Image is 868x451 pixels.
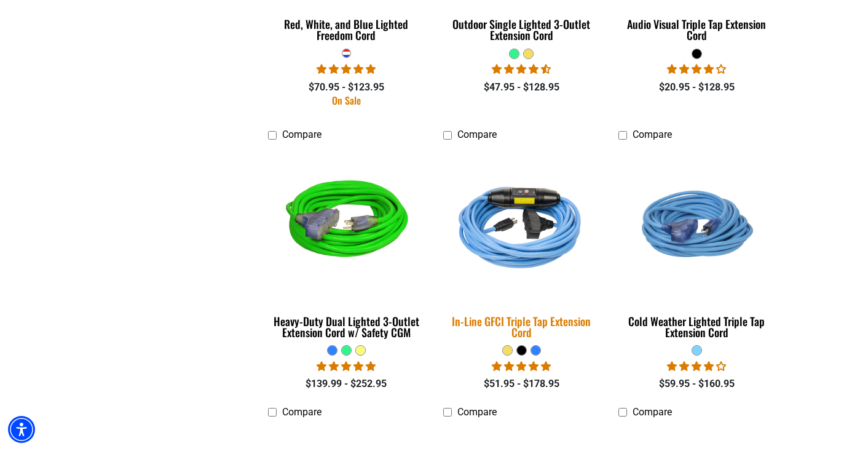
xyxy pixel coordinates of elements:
[282,406,322,418] span: Compare
[618,316,775,338] div: Cold Weather Lighted Triple Tap Extension Cord
[492,361,551,372] span: 5.00 stars
[435,145,607,303] img: Light Blue
[282,129,322,140] span: Compare
[618,18,775,41] div: Audio Visual Triple Tap Extension Cord
[492,63,551,75] span: 4.64 stars
[443,147,600,345] a: Light Blue In-Line GFCI Triple Tap Extension Cord
[268,147,425,345] a: neon green Heavy-Duty Dual Lighted 3-Outlet Extension Cord w/ Safety CGM
[633,129,672,140] span: Compare
[667,361,726,372] span: 4.18 stars
[457,406,497,418] span: Compare
[618,80,775,95] div: $20.95 - $128.95
[619,153,774,295] img: Light Blue
[269,153,424,295] img: neon green
[268,377,425,391] div: $139.99 - $252.95
[667,63,726,75] span: 3.75 stars
[618,147,775,345] a: Light Blue Cold Weather Lighted Triple Tap Extension Cord
[457,129,497,140] span: Compare
[633,406,672,418] span: Compare
[268,316,425,338] div: Heavy-Duty Dual Lighted 3-Outlet Extension Cord w/ Safety CGM
[317,63,376,75] span: 4.95 stars
[8,416,35,443] div: Accessibility Menu
[268,18,425,41] div: Red, White, and Blue Lighted Freedom Cord
[443,316,600,338] div: In-Line GFCI Triple Tap Extension Cord
[443,18,600,41] div: Outdoor Single Lighted 3-Outlet Extension Cord
[443,80,600,95] div: $47.95 - $128.95
[268,80,425,95] div: $70.95 - $123.95
[268,95,425,105] div: On Sale
[443,377,600,391] div: $51.95 - $178.95
[618,377,775,391] div: $59.95 - $160.95
[317,361,376,372] span: 4.92 stars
